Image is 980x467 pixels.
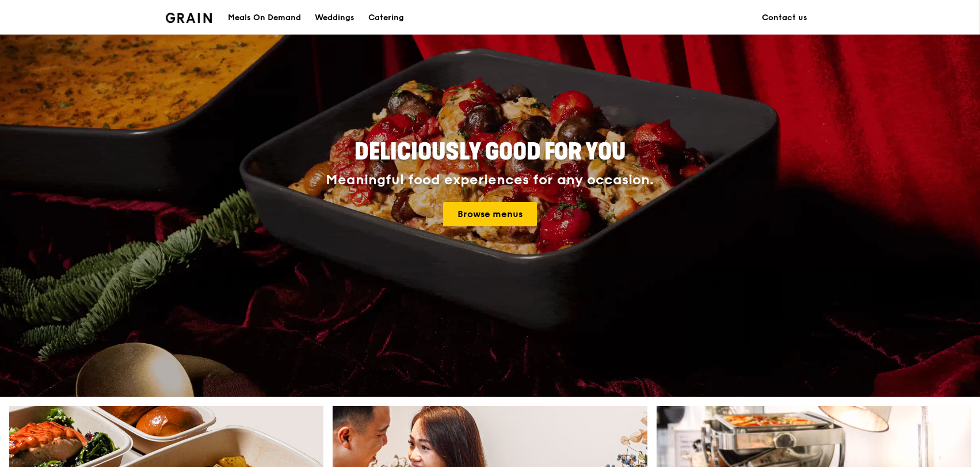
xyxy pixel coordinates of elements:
img: Grain [166,13,212,23]
div: Meaningful food experiences for any occasion. [283,172,697,188]
div: Catering [368,1,404,35]
a: Browse menus [443,202,537,226]
div: Meals On Demand [228,1,301,35]
span: Deliciously good for you [354,138,626,166]
a: Catering [361,1,411,35]
div: Weddings [315,1,354,35]
a: Contact us [756,1,815,35]
a: Weddings [308,1,361,35]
